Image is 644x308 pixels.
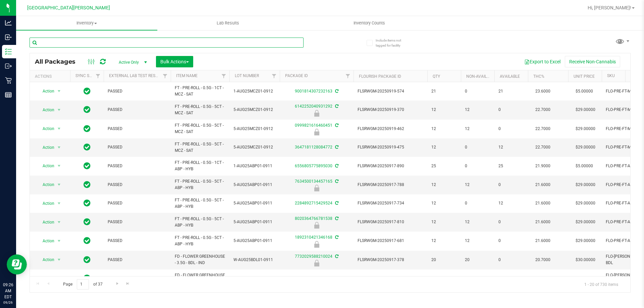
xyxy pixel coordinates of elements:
span: $29.00000 [572,180,599,190]
span: 21.9000 [532,161,554,171]
span: 12 [465,219,490,225]
span: Action [37,86,55,96]
span: 23.6000 [532,86,554,96]
a: 0999821616460451 [295,123,332,128]
a: Sync Status [75,73,101,78]
a: 7732029588210024 [295,254,332,259]
span: Action [37,218,55,227]
span: 22.7000 [532,124,554,134]
span: PASSED [108,238,167,244]
span: select [55,199,63,208]
span: FT - PRE-ROLL - 0.5G - 5CT - ABP - HYB [175,235,225,247]
span: $30.00000 [572,273,599,283]
span: PASSED [108,200,167,206]
span: FT - PRE-ROLL - 0.5G - 5CT - ABP - HYB [175,197,225,210]
inline-svg: Analytics [5,19,12,26]
span: select [55,218,63,227]
span: In Sync [84,236,91,245]
span: 22.7000 [532,105,554,115]
span: 20 [431,257,457,263]
a: Inventory [16,16,157,30]
span: 0 [498,126,524,132]
span: FT - PRE-ROLL - 0.5G - 5CT - MCZ - SAT [175,104,225,116]
span: In Sync [84,217,91,227]
p: 09/26 [3,300,13,305]
span: 5-AUG25ABP01-0911 [233,200,276,206]
span: 12 [431,182,457,188]
span: 12 [431,107,457,113]
span: 21.6000 [532,198,554,208]
span: Action [37,161,55,171]
span: 12 [431,238,457,244]
inline-svg: Reports [5,91,12,98]
span: Action [37,255,55,264]
div: Actions [35,74,67,79]
a: Inventory Counts [299,16,440,30]
a: Go to the last page [123,279,133,288]
span: $29.00000 [572,142,599,152]
div: Newly Received [279,185,355,191]
span: Sync from Compliance System [334,123,338,128]
span: Sync from Compliance System [334,164,338,168]
span: FD - FLOWER GREENHOUSE - 3.5G - BDL - IND [175,253,225,266]
a: Lot Number [235,73,259,78]
span: Sync from Compliance System [334,145,338,149]
a: Lab Results [157,16,299,30]
input: Search Package ID, Item Name, SKU, Lot or Part Number... [30,38,304,48]
span: select [55,161,63,171]
span: In Sync [84,142,91,152]
a: Available [500,74,520,79]
span: In Sync [84,124,91,133]
span: $29.00000 [572,217,599,227]
span: 1-AUG25MCZ01-0912 [233,88,276,95]
span: FT - PRE-ROLL - 0.5G - 5CT - ABP - HYB [175,216,225,229]
a: 3647181128084772 [295,145,332,149]
span: In Sync [84,273,91,283]
span: 20 [498,275,524,282]
span: 20 [431,275,457,282]
span: 5-AUG25MCZ01-0912 [233,126,276,132]
span: FT - PRE-ROLL - 0.5G - 1CT - MCZ - SAT [175,85,225,98]
span: FT - PRE-ROLL - 0.5G - 5CT - MCZ - SAT [175,122,225,135]
span: $29.00000 [572,236,599,246]
span: 12 [465,107,490,113]
span: select [55,236,63,246]
span: 5-AUG25ABP01-0911 [233,182,276,188]
button: Bulk Actions [156,56,193,67]
a: 7634500134457165 [295,179,332,184]
a: Item Name [176,73,198,78]
span: PASSED [108,275,167,282]
span: Action [37,124,55,133]
span: Sync from Compliance System [334,216,338,221]
span: $29.00000 [572,105,599,115]
span: FLSRWGM-20250919-370 [358,107,423,113]
span: 21.6000 [532,236,554,246]
span: $29.00000 [572,124,599,134]
span: In Sync [84,105,91,114]
span: Action [37,236,55,246]
span: 12 [465,182,490,188]
span: 0 [498,257,524,263]
span: 12 [431,219,457,225]
span: FLSRWGM-20250917-788 [358,182,423,188]
span: Action [37,105,55,115]
a: Go to the next page [112,279,122,288]
span: FLSRWGM-20250919-475 [358,144,423,150]
a: THC% [533,74,544,79]
inline-svg: Inbound [5,34,12,41]
a: 2284892715429524 [295,201,332,205]
div: Newly Received [279,129,355,135]
span: FLSRWGM-20250917-890 [358,163,423,169]
a: Package ID [285,73,308,78]
span: 0 [498,219,524,225]
a: Qty [433,74,440,79]
span: Sync from Compliance System [334,104,338,109]
span: PASSED [108,182,167,188]
span: 5-AUG25ABP01-0911 [233,219,276,225]
span: 25 [431,163,457,169]
span: FD - FLOWER GREENHOUSE - 3.5G - BDL - IND [175,272,225,285]
span: Action [37,199,55,208]
span: [GEOGRAPHIC_DATA][PERSON_NAME] [27,5,110,11]
span: Bulk Actions [160,59,189,64]
span: 5-AUG25MCZ01-0912 [233,107,276,113]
